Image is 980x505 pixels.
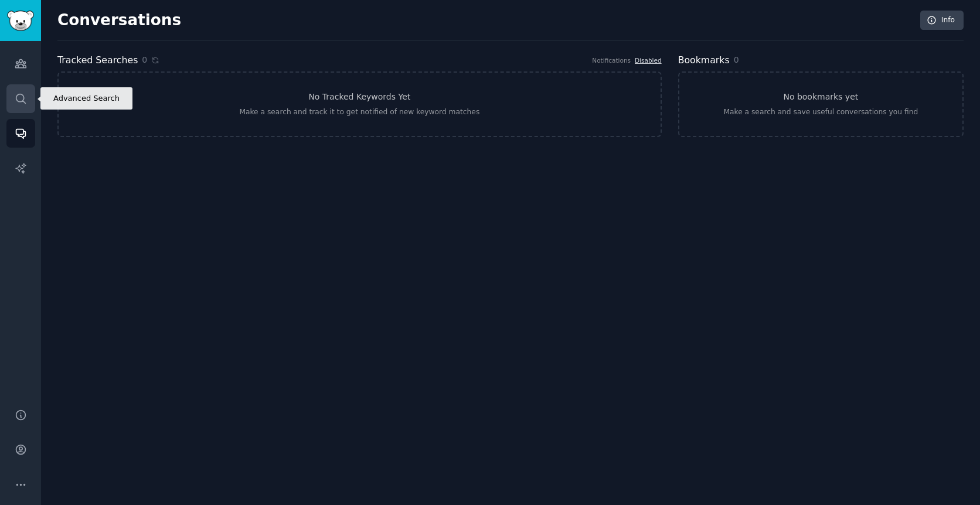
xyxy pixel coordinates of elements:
[57,53,138,68] h2: Tracked Searches
[142,54,147,66] span: 0
[308,91,410,103] h3: No Tracked Keywords Yet
[678,71,964,137] a: No bookmarks yetMake a search and save useful conversations you find
[678,53,730,68] h2: Bookmarks
[723,107,918,118] div: Make a search and save useful conversations you find
[783,91,858,103] h3: No bookmarks yet
[920,11,964,30] a: Info
[7,11,34,31] img: GummySearch logo
[592,56,631,64] div: Notifications
[734,55,739,64] span: 0
[635,57,662,64] a: Disabled
[57,11,181,30] h2: Conversations
[57,71,662,137] a: No Tracked Keywords YetMake a search and track it to get notified of new keyword matches
[239,107,479,118] div: Make a search and track it to get notified of new keyword matches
